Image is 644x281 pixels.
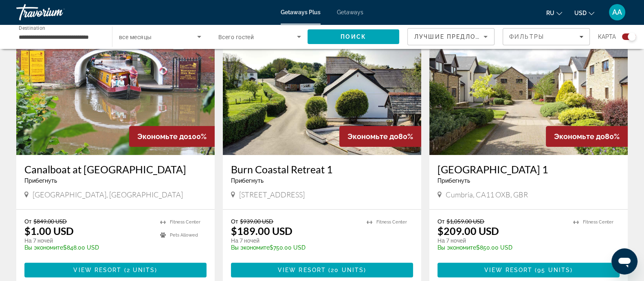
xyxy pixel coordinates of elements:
span: все месяцы [119,34,152,40]
a: Getaways Plus [281,9,321,15]
span: $849.00 USD [33,218,67,225]
span: ( ) [326,267,366,273]
p: $1.00 USD [24,225,74,237]
span: Fitness Center [583,219,613,225]
img: Whitbarrow Village 1 [429,24,628,155]
img: Canalboat at Worcester Marina [16,24,215,155]
mat-select: Sort by [414,32,488,42]
button: View Resort(2 units) [24,263,207,277]
span: 2 units [127,267,155,273]
p: $848.00 USD [24,244,152,251]
span: Destination [19,25,45,31]
p: $189.00 USD [231,225,292,237]
span: Cumbria, CA11 OXB, GBR [446,190,528,199]
span: Экономьте до [347,132,398,141]
a: Getaways [337,9,363,15]
p: $209.00 USD [437,225,499,237]
p: $850.00 USD [437,244,565,251]
button: Filters [503,28,590,45]
span: От [437,218,444,225]
span: USD [574,10,587,16]
a: [GEOGRAPHIC_DATA] 1 [437,163,620,175]
span: Fitness Center [376,219,407,225]
span: View Resort [73,267,121,273]
span: [GEOGRAPHIC_DATA], [GEOGRAPHIC_DATA] [33,190,183,199]
div: 80% [546,126,628,147]
span: Фильтры [509,33,544,40]
span: View Resort [484,267,532,273]
span: Вы экономите [231,244,270,251]
span: От [231,218,238,225]
span: Экономьте до [137,132,188,141]
span: ru [546,10,554,16]
span: Прибегнуть [24,177,57,184]
span: Вы экономите [24,244,63,251]
span: От [24,218,31,225]
iframe: Button to launch messaging window [611,248,637,274]
span: Всего гостей [218,34,254,40]
p: На 7 ночей [24,237,152,244]
a: Canalboat at [GEOGRAPHIC_DATA] [24,163,207,175]
span: ( ) [532,267,573,273]
p: На 7 ночей [231,237,358,244]
button: Search [308,29,399,44]
button: View Resort(95 units) [437,263,620,277]
span: [STREET_ADDRESS] [239,190,305,199]
span: View Resort [278,267,326,273]
span: 20 units [331,267,364,273]
span: ( ) [122,267,158,273]
span: Fitness Center [170,219,200,225]
span: $1,059.00 USD [446,218,484,225]
div: 100% [129,126,215,147]
p: На 7 ночей [437,237,565,244]
span: карта [598,31,616,42]
button: User Menu [607,4,628,21]
span: AA [612,8,622,16]
span: Лучшие предложения [414,33,501,40]
span: Прибегнуть [437,177,470,184]
a: Travorium [16,2,98,23]
span: Pets Allowed [170,232,198,238]
input: Select destination [19,32,101,42]
span: $939.00 USD [240,218,273,225]
button: Change currency [574,7,594,19]
img: Burn Coastal Retreat 1 [223,24,421,155]
span: Поиск [341,33,366,40]
span: 95 units [537,267,570,273]
a: Burn Coastal Retreat 1 [231,163,413,175]
span: Прибегнуть [231,177,264,184]
p: $750.00 USD [231,244,358,251]
span: Вы экономите [437,244,476,251]
div: 80% [339,126,421,147]
span: Экономьте до [554,132,605,141]
button: Change language [546,7,562,19]
button: View Resort(20 units) [231,263,413,277]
